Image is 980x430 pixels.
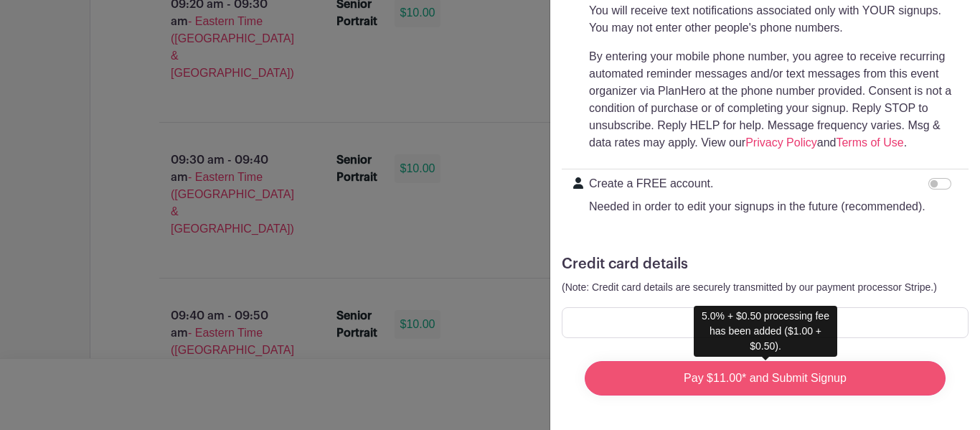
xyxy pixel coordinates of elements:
small: (Note: Credit card details are securely transmitted by our payment processor Stripe.) [562,281,937,293]
p: By entering your mobile phone number, you agree to receive recurring automated reminder messages ... [589,48,957,151]
p: Create a FREE account. [589,175,925,192]
a: Privacy Policy [745,136,817,149]
p: Needed in order to edit your signups in the future (recommended). [589,198,925,215]
iframe: Secure card payment input frame [571,316,959,329]
div: 5.0% + $0.50 processing fee has been added ($1.00 + $0.50). [694,306,837,357]
h5: Credit card details [562,256,969,273]
a: Terms of Use [836,136,903,149]
p: You will receive text notifications associated only with YOUR signups. You may not enter other pe... [589,2,957,37]
input: Pay $11.00* and Submit Signup [585,361,946,396]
